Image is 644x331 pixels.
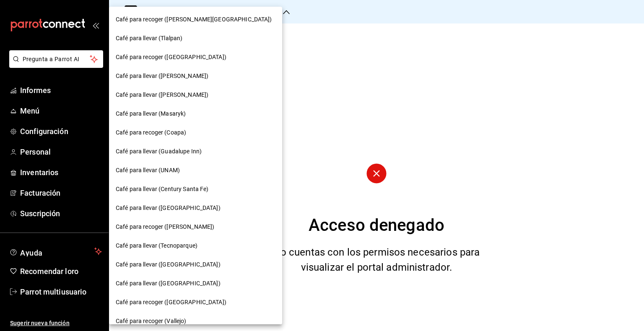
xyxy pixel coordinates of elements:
div: Café para llevar ([GEOGRAPHIC_DATA]) [109,255,282,274]
div: Café para recoger ([GEOGRAPHIC_DATA]) [109,48,282,67]
font: Café para llevar (Masaryk) [116,110,186,117]
font: Café para recoger ([PERSON_NAME][GEOGRAPHIC_DATA]) [116,16,272,23]
font: Café para llevar (Guadalupe Inn) [116,148,202,155]
font: Café para recoger (Vallejo) [116,318,187,324]
div: Café para llevar (Tlalpan) [109,29,282,48]
div: Café para recoger ([PERSON_NAME]) [109,217,282,236]
div: Café para recoger (Coapa) [109,123,282,142]
font: Café para recoger ([PERSON_NAME]) [116,223,214,230]
div: Café para llevar ([GEOGRAPHIC_DATA]) [109,199,282,217]
font: Café para recoger (Coapa) [116,129,186,136]
font: Café para llevar ([GEOGRAPHIC_DATA]) [116,204,221,211]
font: Café para llevar (Tlalpan) [116,35,182,41]
font: Café para llevar (UNAM) [116,167,180,173]
font: Café para llevar (Tecnoparque) [116,242,197,249]
div: Café para llevar ([GEOGRAPHIC_DATA]) [109,274,282,293]
font: Café para recoger ([GEOGRAPHIC_DATA]) [116,54,226,60]
font: Café para recoger ([GEOGRAPHIC_DATA]) [116,299,226,305]
div: Café para llevar (Guadalupe Inn) [109,142,282,161]
div: Café para llevar ([PERSON_NAME]) [109,67,282,85]
div: Café para llevar (Century Santa Fe) [109,180,282,199]
div: Café para llevar (Tecnoparque) [109,236,282,255]
div: Café para llevar (UNAM) [109,161,282,180]
div: Café para recoger ([GEOGRAPHIC_DATA]) [109,293,282,312]
font: Café para llevar (Century Santa Fe) [116,186,209,192]
font: Café para llevar ([PERSON_NAME]) [116,91,208,98]
font: Café para llevar ([GEOGRAPHIC_DATA]) [116,261,221,268]
div: Café para recoger (Vallejo) [109,312,282,331]
font: Café para llevar ([PERSON_NAME]) [116,72,208,79]
div: Café para recoger ([PERSON_NAME][GEOGRAPHIC_DATA]) [109,10,282,29]
div: Café para llevar ([PERSON_NAME]) [109,85,282,104]
div: Café para llevar (Masaryk) [109,104,282,123]
font: Café para llevar ([GEOGRAPHIC_DATA]) [116,280,221,287]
